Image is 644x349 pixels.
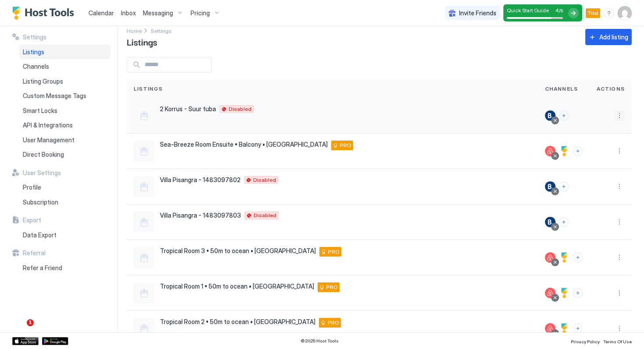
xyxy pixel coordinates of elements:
[585,29,632,45] button: Add listing
[573,324,583,333] button: Connect channels
[23,183,41,191] span: Profile
[23,216,41,224] span: Export
[23,198,58,206] span: Subscription
[459,9,496,17] span: Invite Friends
[19,147,110,162] a: Direct Booking
[555,7,559,14] span: 4
[23,33,46,41] span: Settings
[12,7,78,20] a: Host Tools Logo
[160,212,241,219] span: Villa Pisangra - 1483097803
[545,85,578,93] span: Channels
[559,182,569,191] button: Connect channels
[160,141,328,148] span: Sea-Breeze Room Ensuite • Balcony • [GEOGRAPHIC_DATA]
[614,146,625,156] button: More options
[160,105,216,113] span: 2 Korrus - Suur tuba
[121,9,136,17] span: Inbox
[559,8,563,14] span: / 5
[88,8,114,18] a: Calendar
[614,110,625,121] div: menu
[507,7,549,14] span: Quick Start Guide
[23,169,61,177] span: User Settings
[559,217,569,227] button: Connect channels
[301,338,339,344] span: © 2025 Host Tools
[23,136,74,144] span: User Management
[571,339,600,344] span: Privacy Policy
[151,26,172,35] a: Settings
[614,181,625,192] button: More options
[614,252,625,263] button: More options
[127,26,142,35] a: Home
[23,92,86,100] span: Custom Message Tags
[614,288,625,298] button: More options
[614,323,625,334] div: menu
[328,319,339,327] span: PRO
[160,247,316,255] span: Tropical Room 3 • 50m to ocean • [GEOGRAPHIC_DATA]
[340,141,351,149] span: PRO
[326,283,338,291] span: PRO
[127,35,157,48] span: Listings
[19,59,110,74] a: Channels
[191,9,210,17] span: Pricing
[23,107,57,115] span: Smart Locks
[573,288,583,298] button: Connect channels
[23,78,63,85] span: Listing Groups
[23,48,44,56] span: Listings
[23,231,57,239] span: Data Export
[127,28,142,34] span: Home
[587,9,598,17] span: Trial
[559,111,569,120] button: Connect channels
[573,146,583,156] button: Connect channels
[23,264,62,272] span: Refer a Friend
[141,57,211,72] input: Input Field
[614,252,625,263] div: menu
[19,45,110,60] a: Listings
[19,195,110,210] a: Subscription
[19,74,110,89] a: Listing Groups
[614,217,625,227] button: More options
[614,110,625,121] button: More options
[151,28,172,34] span: Settings
[23,151,64,159] span: Direct Booking
[19,118,110,133] a: API & Integrations
[121,8,136,18] a: Inbox
[604,8,614,18] div: menu
[19,261,110,275] a: Refer a Friend
[23,121,73,129] span: API & Integrations
[599,32,628,42] div: Add listing
[9,319,30,340] iframe: Intercom live chat
[88,9,114,17] span: Calendar
[614,288,625,298] div: menu
[160,176,241,184] span: Villa Pisangra - 1483097802
[19,88,110,103] a: Custom Message Tags
[19,103,110,118] a: Smart Locks
[328,248,340,256] span: PRO
[614,217,625,227] div: menu
[614,323,625,334] button: More options
[27,319,34,326] span: 1
[573,253,583,262] button: Connect channels
[127,26,142,35] div: Breadcrumb
[151,26,172,35] div: Breadcrumb
[597,85,625,93] span: Actions
[603,336,632,345] a: Terms Of Use
[143,9,173,17] span: Messaging
[618,6,632,20] div: User profile
[614,181,625,192] div: menu
[614,146,625,156] div: menu
[19,133,110,148] a: User Management
[571,336,600,345] a: Privacy Policy
[42,337,68,345] a: Google Play Store
[134,85,163,93] span: Listings
[23,249,46,257] span: Referral
[19,228,110,243] a: Data Export
[160,282,314,290] span: Tropical Room 1 • 50m to ocean • [GEOGRAPHIC_DATA]
[23,63,49,71] span: Channels
[160,318,315,326] span: Tropical Room 2 • 50m to ocean • [GEOGRAPHIC_DATA]
[12,337,39,345] a: App Store
[19,180,110,195] a: Profile
[603,339,632,344] span: Terms Of Use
